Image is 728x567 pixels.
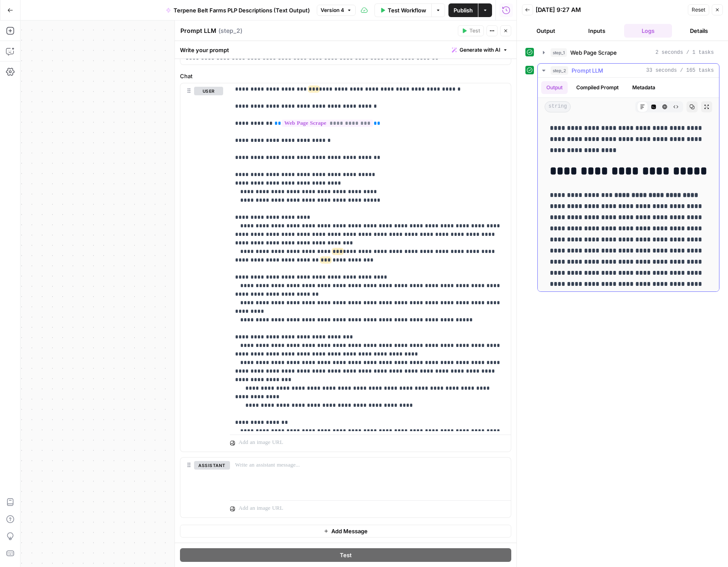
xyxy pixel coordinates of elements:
button: Generate with AI [448,44,511,56]
span: Publish [454,6,473,15]
button: Output [541,81,568,94]
span: ( step_2 ) [218,26,242,35]
div: 33 seconds / 165 tasks [538,78,719,291]
button: Output [522,24,570,38]
span: Web Page Scrape [570,48,617,57]
span: 2 seconds / 1 tasks [655,49,714,56]
button: Reset [688,4,709,15]
div: user [180,83,223,452]
button: Terpene Belt Farms PLP Descriptions (Text Output) [161,3,315,17]
span: Test [340,551,352,559]
button: user [194,87,223,95]
div: Write your prompt [175,41,516,59]
span: string [545,101,571,112]
button: Test [458,25,484,36]
span: Reset [692,6,705,14]
span: Test [469,27,480,35]
span: Version 4 [321,6,344,14]
button: Metadata [627,81,660,94]
label: Chat [180,72,511,80]
button: Test [180,548,511,562]
span: Terpene Belt Farms PLP Descriptions (Text Output) [174,6,310,15]
button: assistant [194,461,230,470]
button: 33 seconds / 165 tasks [538,64,719,77]
button: Compiled Prompt [571,81,624,94]
textarea: Prompt LLM [180,26,216,35]
span: Generate with AI [460,46,500,54]
span: Prompt LLM [572,66,603,75]
div: assistant [180,458,223,517]
button: Version 4 [317,5,356,16]
span: 33 seconds / 165 tasks [646,67,714,74]
button: Inputs [573,24,621,38]
button: 2 seconds / 1 tasks [538,46,719,59]
span: Test Workflow [388,6,426,15]
button: Publish [448,3,478,17]
span: Add Message [331,527,368,535]
button: Test Workflow [374,3,431,17]
span: step_1 [551,48,567,57]
span: step_2 [551,66,568,75]
button: Add Message [180,525,511,538]
button: Details [675,24,723,38]
button: Logs [624,24,672,38]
